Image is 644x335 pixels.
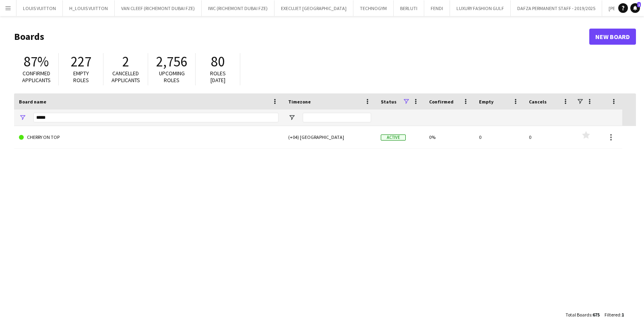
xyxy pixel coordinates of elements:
span: 2 [122,53,129,70]
span: Empty roles [73,70,89,84]
span: Upcoming roles [159,70,185,84]
span: 227 [71,53,91,70]
div: (+04) [GEOGRAPHIC_DATA] [283,126,376,148]
button: EXECUJET [GEOGRAPHIC_DATA] [275,0,353,16]
span: 2,756 [156,53,187,70]
span: Confirmed applicants [22,70,51,84]
div: 0 [474,126,524,148]
span: Confirmed [429,99,454,105]
h1: Boards [14,31,589,43]
span: 1 [621,312,624,318]
div: : [566,307,600,323]
span: Active [381,134,406,141]
button: Open Filter Menu [288,114,295,121]
div: 0% [424,126,474,148]
div: 0 [524,126,574,148]
span: 87% [24,53,49,70]
a: 1 [630,3,640,13]
span: Empty [479,99,493,105]
span: Filtered [605,312,620,318]
span: Status [381,99,396,105]
button: DAFZA PERMANENT STAFF - 2019/2025 [511,0,602,16]
input: Board name Filter Input [33,113,279,122]
button: LOUIS VUITTON [17,0,63,16]
button: TECHNOGYM [353,0,394,16]
span: Cancels [529,99,547,105]
span: Roles [DATE] [210,70,226,84]
button: BERLUTI [394,0,424,16]
button: IWC (RICHEMONT DUBAI FZE) [202,0,275,16]
button: Open Filter Menu [19,114,26,121]
button: H_LOUIS VUITTON [63,0,115,16]
span: 80 [211,53,225,70]
button: VAN CLEEF (RICHEMONT DUBAI FZE) [115,0,202,16]
span: Board name [19,99,46,105]
span: Total Boards [566,312,591,318]
button: LUXURY FASHION GULF [450,0,511,16]
span: 675 [592,312,600,318]
a: New Board [589,29,636,45]
span: Cancelled applicants [111,70,140,84]
span: 1 [637,2,641,7]
button: FENDI [424,0,450,16]
span: Timezone [288,99,311,105]
input: Timezone Filter Input [303,113,371,122]
div: : [605,307,624,323]
a: CHERRY ON TOP [19,126,279,149]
